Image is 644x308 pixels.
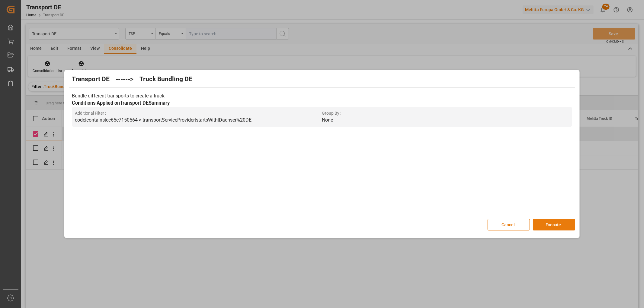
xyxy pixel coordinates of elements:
[139,75,192,84] h2: Truck Bundling DE
[72,75,110,84] h2: Transport DE
[322,116,569,124] p: None
[322,110,569,116] span: Group By :
[116,75,133,84] h2: ------>
[72,100,572,107] h3: Conditions Applied on Transport DE Summary
[75,116,322,124] p: code|contains|cc65c7150564 > transportServiceProvider|startsWith|Dachser%20DE
[488,219,530,230] button: Cancel
[75,110,322,116] span: Additional Filter :
[72,92,572,100] p: Bundle different transports to create a truck.
[533,219,575,230] button: Execute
